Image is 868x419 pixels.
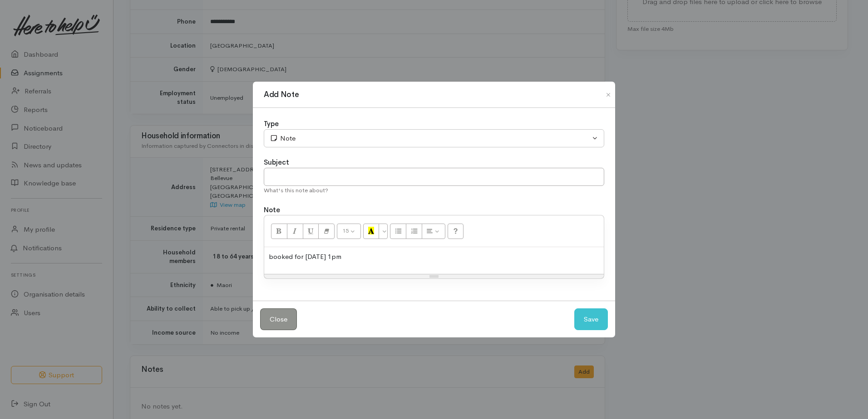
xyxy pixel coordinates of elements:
div: Resize [264,274,604,278]
button: Recent Color [363,224,380,239]
h1: Add Note [264,89,299,101]
button: Font Size [337,224,361,239]
button: Close [260,308,297,331]
button: Help [448,224,464,239]
label: Subject [264,157,289,168]
label: Note [264,205,280,215]
button: More Color [379,224,388,239]
div: What's this note about? [264,186,604,195]
button: Ordered list (CTRL+SHIFT+NUM8) [406,224,422,239]
button: Close [601,89,616,100]
button: Italic (CTRL+I) [287,224,303,239]
span: 15 [342,227,349,234]
label: Type [264,119,279,129]
button: Underline (CTRL+U) [303,224,319,239]
button: Note [264,129,604,148]
button: Save [574,308,608,331]
div: Note [270,133,590,144]
button: Bold (CTRL+B) [271,224,287,239]
button: Unordered list (CTRL+SHIFT+NUM7) [390,224,406,239]
button: Remove Font Style (CTRL+\) [318,224,335,239]
button: Paragraph [422,224,445,239]
p: booked for [DATE] 1pm [269,252,599,262]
